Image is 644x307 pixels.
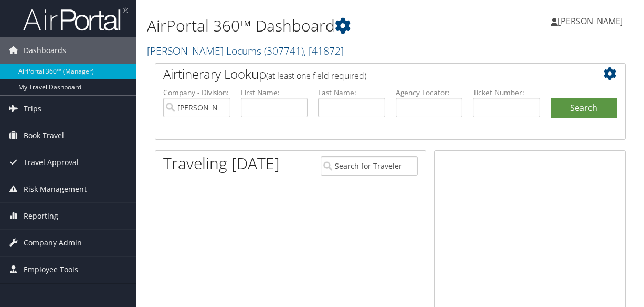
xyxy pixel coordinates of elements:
[318,87,385,98] label: Last Name:
[24,257,78,283] span: Employee Tools
[24,230,82,256] span: Company Admin
[551,5,634,37] a: [PERSON_NAME]
[163,152,280,175] h1: Traveling [DATE]
[147,44,344,58] a: [PERSON_NAME] Locums
[551,98,618,119] button: Search
[304,44,344,58] span: , [ 41872 ]
[147,15,471,37] h1: AirPortal 360™ Dashboard
[321,156,418,176] input: Search for Traveler
[396,87,463,98] label: Agency Locator:
[163,87,230,98] label: Company - Division:
[24,176,87,202] span: Risk Management
[264,44,304,58] span: ( 307741 )
[163,65,578,83] h2: Airtinerary Lookup
[558,15,623,27] span: [PERSON_NAME]
[24,122,64,149] span: Book Travel
[266,70,366,81] span: (at least one field required)
[241,87,308,98] label: First Name:
[473,87,540,98] label: Ticket Number:
[24,149,79,176] span: Travel Approval
[24,203,58,229] span: Reporting
[24,37,66,64] span: Dashboards
[24,96,41,122] span: Trips
[23,7,128,32] img: airportal-logo.png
